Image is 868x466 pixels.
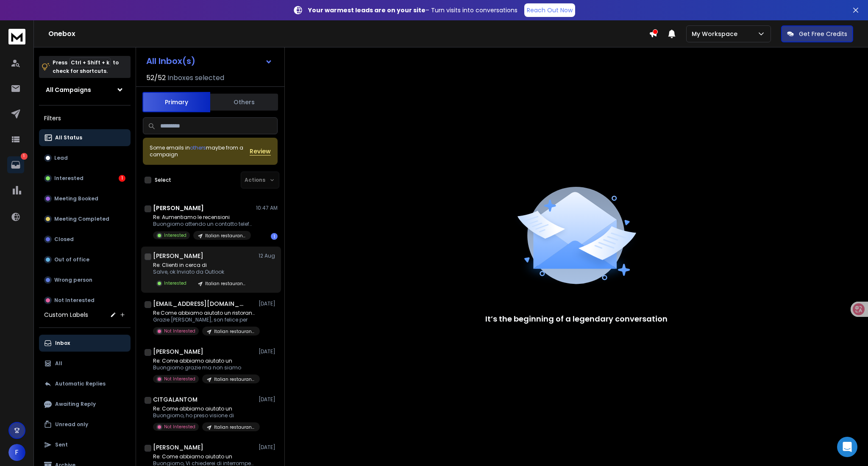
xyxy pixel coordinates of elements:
p: Not Interested [164,376,195,382]
h1: [PERSON_NAME] [153,443,203,452]
p: Re: Clienti in cerca di [153,262,251,269]
p: Re:Come abbiamo aiutato un ristorante [153,310,255,316]
p: All Status [55,134,82,141]
button: Primary [142,92,210,112]
p: Inbox [55,340,70,347]
p: Interested [164,280,186,286]
h3: Filters [39,112,131,124]
button: Awaiting Reply [39,396,131,413]
h1: [PERSON_NAME] [153,347,203,356]
label: Select [155,177,171,183]
button: F [8,444,25,461]
p: Interested [54,175,83,182]
p: [DATE] [259,300,278,307]
p: Closed [54,236,74,243]
button: Inbox [39,335,131,352]
div: 1 [271,233,278,240]
p: [DATE] [259,396,278,403]
p: It’s the beginning of a legendary conversation [485,313,668,325]
p: Buongiorno grazie ma non siamo [153,364,255,371]
button: Get Free Credits [781,25,853,42]
p: Out of office [54,256,89,263]
img: logo [8,29,25,44]
p: Re: Aumentiamo le recensioni [153,214,255,221]
button: All Campaigns [39,81,131,98]
p: [DATE] [259,348,278,355]
div: Some emails in maybe from a campaign [150,144,250,158]
a: Reach Out Now [524,3,575,17]
button: Closed [39,231,131,248]
div: 1 [119,175,125,182]
span: others [190,144,206,151]
p: 12 Aug [259,252,278,259]
p: Italian restaurants [214,424,255,430]
button: Sent [39,436,131,453]
p: Italian restaurants [214,376,255,383]
h3: Inboxes selected [167,73,224,83]
p: Grazie [PERSON_NAME], son felice per [153,316,255,323]
p: Re: Come abbiamo aiutato un [153,453,255,460]
div: Open Intercom Messenger [837,437,857,457]
button: All Inbox(s) [139,53,279,69]
h1: [PERSON_NAME] [153,204,204,212]
p: Awaiting Reply [55,401,96,408]
a: 1 [7,156,24,173]
p: Press to check for shortcuts. [53,58,119,75]
p: Not Interested [164,424,195,430]
p: Buongiorno attendo un contatto telefonico [153,221,255,227]
h1: CITGALANTOM [153,395,198,404]
p: – Turn visits into conversations [308,6,517,14]
strong: Your warmest leads are on your site [308,6,426,14]
button: Interested1 [39,170,131,187]
h1: [EMAIL_ADDRESS][DOMAIN_NAME] [153,300,246,308]
h1: [PERSON_NAME] [153,252,203,260]
p: Lead [54,155,68,161]
button: Not Interested [39,292,131,309]
p: Meeting Booked [54,195,98,202]
button: All Status [39,129,131,146]
p: Wrong person [54,277,92,283]
p: Re: Come abbiamo aiutato un [153,358,255,364]
button: Meeting Booked [39,190,131,207]
p: Italian restaurants [205,233,246,239]
p: All [55,360,62,367]
p: Sent [55,441,68,448]
p: Italian restaurants [205,280,246,287]
p: Italian restaurants [214,328,255,335]
p: [DATE] [259,444,278,451]
p: Reach Out Now [527,6,573,14]
h1: All Campaigns [46,86,91,94]
p: Meeting Completed [54,216,109,222]
button: Automatic Replies [39,375,131,392]
h3: Custom Labels [44,311,88,319]
p: 10:47 AM [256,205,278,211]
span: Ctrl + Shift + k [70,58,111,67]
p: 1 [21,153,28,160]
button: Unread only [39,416,131,433]
p: Interested [164,232,186,239]
p: Not Interested [54,297,95,304]
p: Automatic Replies [55,380,106,387]
button: Out of office [39,251,131,268]
button: All [39,355,131,372]
p: Salve, ok Inviato da Outlook [153,269,251,275]
h1: Onebox [48,29,649,39]
span: 52 / 52 [146,73,166,83]
p: Unread only [55,421,88,428]
p: My Workspace [692,30,741,38]
button: Others [210,93,278,111]
p: Not Interested [164,328,195,334]
p: Re: Come abbiamo aiutato un [153,405,255,412]
button: Review [250,147,271,155]
p: Buongiorno, ho preso visione di [153,412,255,419]
button: Wrong person [39,272,131,288]
button: Meeting Completed [39,211,131,227]
p: Get Free Credits [799,30,847,38]
button: Lead [39,150,131,166]
h1: All Inbox(s) [146,57,195,65]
